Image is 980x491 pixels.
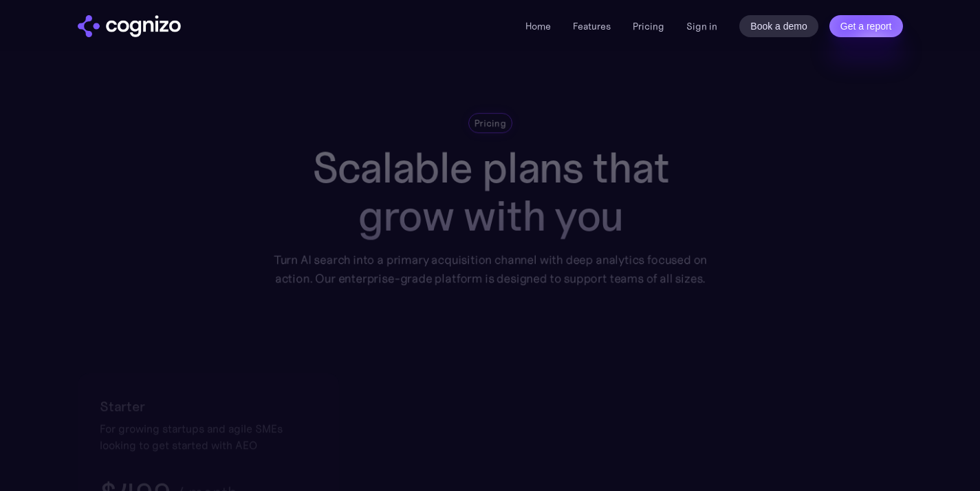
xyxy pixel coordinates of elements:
[78,15,181,37] a: home
[829,15,903,37] a: Get a report
[100,420,317,453] div: For growing startups and agile SMEs looking to get started with AEO
[633,20,664,32] a: Pricing
[263,251,717,288] div: Turn AI search into a primary acquisition channel with deep analytics focused on action. Our ente...
[525,20,551,32] a: Home
[78,15,181,37] img: cognizo logo
[739,15,818,37] a: Book a demo
[474,116,505,129] div: Pricing
[263,144,717,240] h1: Scalable plans that grow with you
[573,20,611,32] a: Features
[686,18,717,34] a: Sign in
[100,395,317,417] h2: Starter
